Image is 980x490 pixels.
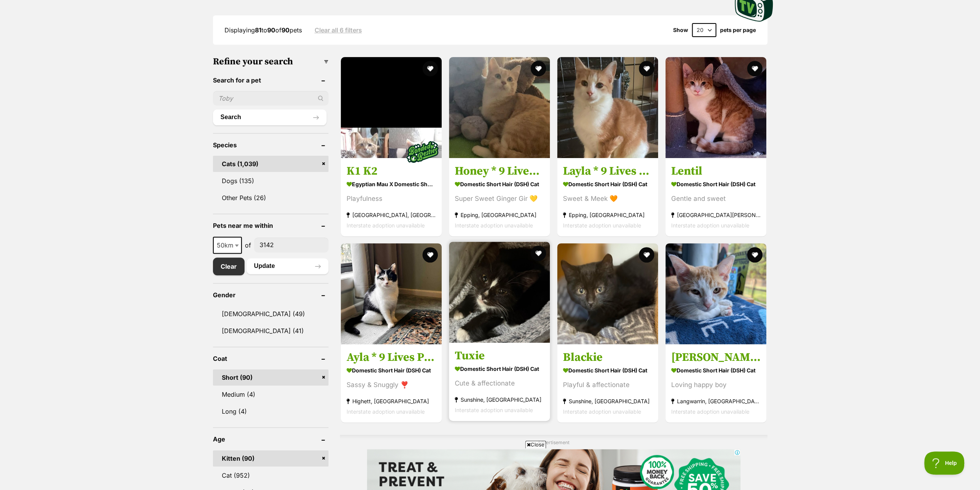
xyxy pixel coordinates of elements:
[563,365,652,376] strong: Domestic Short Hair (DSH) Cat
[341,158,442,236] a: K1 K2 Egyptian Mau x Domestic Short Hair (DSH) Cat Playfulness [GEOGRAPHIC_DATA], [GEOGRAPHIC_DAT...
[671,163,761,178] h3: Lentil
[224,26,302,34] span: Displaying to of pets
[665,158,766,236] a: Lentil Domestic Short Hair (DSH) Cat Gentle and sweet [GEOGRAPHIC_DATA][PERSON_NAME][GEOGRAPHIC_D...
[213,386,328,402] a: Medium (4)
[747,247,763,263] button: favourite
[455,407,533,413] span: Interstate adoption unavailable
[347,350,436,365] h3: Ayla * 9 Lives Project Rescue*
[671,350,761,365] h3: [PERSON_NAME] meet me@hastings petstock
[531,246,546,261] button: favourite
[213,323,328,339] a: [DEMOGRAPHIC_DATA] (41)
[213,450,328,466] a: Kitten (90)
[671,365,761,376] strong: Domestic Short Hair (DSH) Cat
[213,369,328,386] a: Short (90)
[455,193,544,204] div: Super Sweet Ginger Gir 💛
[213,77,328,84] header: Search for a pet
[671,209,761,220] strong: [GEOGRAPHIC_DATA][PERSON_NAME][GEOGRAPHIC_DATA]
[213,403,328,419] a: Long (4)
[563,193,652,204] div: Sweet & Meek 🧡
[665,243,766,344] img: Nicholas meet me@hastings petstock - Domestic Short Hair (DSH) Cat
[422,247,438,263] button: favourite
[665,344,766,423] a: [PERSON_NAME] meet me@hastings petstock Domestic Short Hair (DSH) Cat Loving happy boy Langwarrin...
[671,193,761,204] div: Gentle and sweet
[213,91,328,106] input: Toby
[403,132,442,171] img: bonded besties
[563,178,652,189] strong: Domestic Short Hair (DSH) Cat
[563,380,652,390] div: Playful & affectionate
[455,349,544,363] h3: Tuxie
[267,26,275,34] strong: 90
[665,57,766,158] img: Lentil - Domestic Short Hair (DSH) Cat
[254,237,328,252] input: postcode
[449,343,550,421] a: Tuxie Domestic Short Hair (DSH) Cat Cute & affectionate Sunshine, [GEOGRAPHIC_DATA] Interstate ad...
[347,193,436,204] div: Playfulness
[673,27,688,33] span: Show
[347,396,436,406] strong: Highett, [GEOGRAPHIC_DATA]
[671,380,761,390] div: Loving happy boy
[213,109,327,125] button: Search
[455,178,544,189] strong: Domestic Short Hair (DSH) Cat
[347,163,436,178] h3: K1 K2
[213,436,328,443] header: Age
[213,355,328,362] header: Coat
[720,27,756,33] label: pets per page
[563,396,652,406] strong: Sunshine, [GEOGRAPHIC_DATA]
[213,56,328,67] h3: Refine your search
[531,61,546,76] button: favourite
[449,158,550,236] a: Honey * 9 Lives Project Rescue* Domestic Short Hair (DSH) Cat Super Sweet Ginger Gir 💛 Epping, [G...
[563,209,652,220] strong: Epping, [GEOGRAPHIC_DATA]
[213,190,328,206] a: Other Pets (26)
[341,243,442,344] img: Ayla * 9 Lives Project Rescue* - Domestic Short Hair (DSH) Cat
[255,26,261,34] strong: 81
[213,237,242,254] span: 50km
[347,222,425,228] span: Interstate adoption unavailable
[455,394,544,405] strong: Sunshine, [GEOGRAPHIC_DATA]
[639,61,654,76] button: favourite
[557,158,658,236] a: Layla * 9 Lives Project Rescue* Domestic Short Hair (DSH) Cat Sweet & Meek 🧡 Epping, [GEOGRAPHIC_...
[671,396,761,406] strong: Langwarrin, [GEOGRAPHIC_DATA]
[347,178,436,189] strong: Egyptian Mau x Domestic Short Hair (DSH) Cat
[341,57,442,158] img: K1 K2 - Egyptian Mau x Domestic Short Hair (DSH) Cat
[557,243,658,344] img: Blackie - Domestic Short Hair (DSH) Cat
[213,141,328,148] header: Species
[246,258,328,274] button: Update
[671,178,761,189] strong: Domestic Short Hair (DSH) Cat
[639,247,654,263] button: favourite
[347,209,436,220] strong: [GEOGRAPHIC_DATA], [GEOGRAPHIC_DATA]
[214,240,241,251] span: 50km
[671,408,749,415] span: Interstate adoption unavailable
[213,222,328,229] header: Pets near me within
[563,408,641,415] span: Interstate adoption unavailable
[213,291,328,298] header: Gender
[563,350,652,365] h3: Blackie
[455,163,544,178] h3: Honey * 9 Lives Project Rescue*
[281,26,290,34] strong: 90
[557,57,658,158] img: Layla * 9 Lives Project Rescue* - Domestic Short Hair (DSH) Cat
[315,27,362,34] a: Clear all 6 filters
[422,61,438,76] button: favourite
[449,57,550,158] img: Honey * 9 Lives Project Rescue* - Domestic Short Hair (DSH) Cat
[347,380,436,390] div: Sassy & Snuggly ❣️
[341,344,442,423] a: Ayla * 9 Lives Project Rescue* Domestic Short Hair (DSH) Cat Sassy & Snuggly ❣️ Highett, [GEOGRAP...
[347,408,425,415] span: Interstate adoption unavailable
[525,441,546,448] span: Close
[455,222,533,228] span: Interstate adoption unavailable
[557,344,658,423] a: Blackie Domestic Short Hair (DSH) Cat Playful & affectionate Sunshine, [GEOGRAPHIC_DATA] Intersta...
[213,306,328,322] a: [DEMOGRAPHIC_DATA] (49)
[213,156,328,172] a: Cats (1,039)
[213,467,328,483] a: Cat (952)
[563,222,641,228] span: Interstate adoption unavailable
[455,378,544,389] div: Cute & affectionate
[747,61,763,76] button: favourite
[455,209,544,220] strong: Epping, [GEOGRAPHIC_DATA]
[563,163,652,178] h3: Layla * 9 Lives Project Rescue*
[213,258,245,275] a: Clear
[455,363,544,374] strong: Domestic Short Hair (DSH) Cat
[449,242,550,343] img: Tuxie - Domestic Short Hair (DSH) Cat
[213,173,328,189] a: Dogs (135)
[350,451,630,486] iframe: Advertisement
[924,451,965,475] iframe: Help Scout Beacon - Open
[347,365,436,376] strong: Domestic Short Hair (DSH) Cat
[671,222,749,228] span: Interstate adoption unavailable
[245,241,251,250] span: of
